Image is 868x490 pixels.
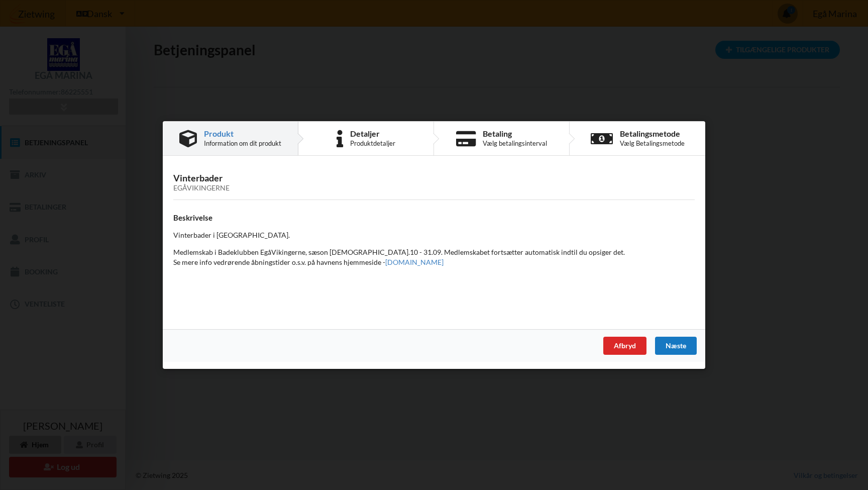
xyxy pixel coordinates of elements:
h4: Beskrivelse [173,214,695,223]
div: Detaljer [350,130,395,138]
div: Vælg betalingsinterval [483,139,547,147]
div: Betalingsmetode [620,130,685,138]
div: Betaling [483,130,547,138]
div: Information om dit produkt [204,139,281,147]
p: Vinterbader i [GEOGRAPHIC_DATA]. [173,230,695,240]
div: Produktdetaljer [350,139,395,147]
div: Produkt [204,130,281,138]
p: Medlemskab i Badeklubben EgåVikingerne, sæson [DEMOGRAPHIC_DATA].10 - 31.09. Medlemskabet fortsæt... [173,247,695,267]
div: Vælg Betalingsmetode [620,139,685,147]
a: [DOMAIN_NAME] [385,258,444,266]
div: Næste [655,337,697,355]
div: Egåvikingerne [173,184,695,192]
div: Afbryd [603,337,646,355]
h3: Vinterbader [173,172,695,192]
